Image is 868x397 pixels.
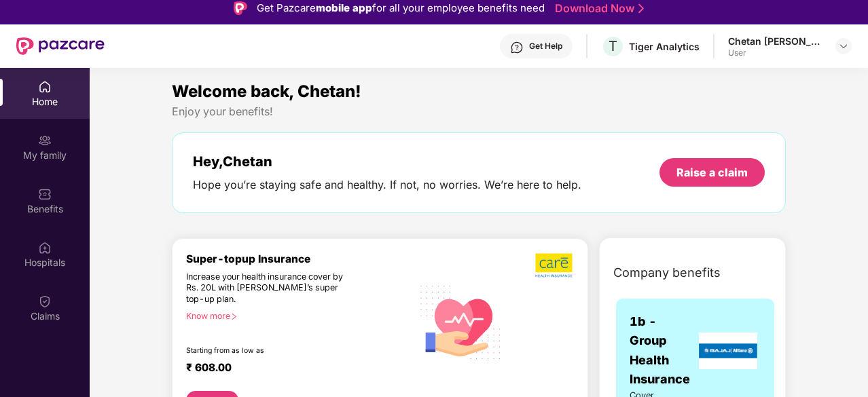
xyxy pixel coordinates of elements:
div: Hope you’re staying safe and healthy. If not, no worries. We’re here to help. [193,178,581,192]
img: svg+xml;base64,PHN2ZyBpZD0iSG9zcGl0YWxzIiB4bWxucz0iaHR0cDovL3d3dy53My5vcmcvMjAwMC9zdmciIHdpZHRoPS... [38,241,52,254]
span: T [609,38,617,54]
div: ₹ 608.00 [186,361,399,377]
img: Logo [234,1,247,15]
span: Company benefits [613,263,721,282]
img: svg+xml;base64,PHN2ZyBpZD0iSG9tZSIgeG1sbnM9Imh0dHA6Ly93d3cudzMub3JnLzIwMDAvc3ZnIiB3aWR0aD0iMjAiIG... [38,80,52,94]
img: New Pazcare Logo [16,37,105,55]
img: Stroke [638,1,644,16]
a: Download Now [555,1,640,16]
strong: mobile app [316,1,372,14]
img: insurerLogo [699,333,757,369]
div: User [728,48,823,58]
span: Welcome back, Chetan! [172,81,361,101]
img: b5dec4f62d2307b9de63beb79f102df3.png [535,252,574,278]
div: Get Help [529,41,562,52]
img: svg+xml;base64,PHN2ZyBpZD0iSGVscC0zMngzMiIgeG1sbnM9Imh0dHA6Ly93d3cudzMub3JnLzIwMDAvc3ZnIiB3aWR0aD... [510,41,524,54]
img: svg+xml;base64,PHN2ZyBpZD0iQ2xhaW0iIHhtbG5zPSJodHRwOi8vd3d3LnczLm9yZy8yMDAwL3N2ZyIgd2lkdGg9IjIwIi... [38,295,52,308]
div: Raise a claim [676,165,748,180]
div: Chetan [PERSON_NAME] [728,35,823,48]
span: right [230,313,238,320]
div: Enjoy your benefits! [172,105,786,119]
div: Starting from as low as [186,346,355,356]
div: Tiger Analytics [629,40,700,53]
img: svg+xml;base64,PHN2ZyBpZD0iQmVuZWZpdHMiIHhtbG5zPSJodHRwOi8vd3d3LnczLm9yZy8yMDAwL3N2ZyIgd2lkdGg9Ij... [38,187,52,201]
span: 1b - Group Health Insurance [630,312,695,389]
img: svg+xml;base64,PHN2ZyB4bWxucz0iaHR0cDovL3d3dy53My5vcmcvMjAwMC9zdmciIHhtbG5zOnhsaW5rPSJodHRwOi8vd3... [412,272,509,371]
div: Super-topup Insurance [186,252,412,265]
div: Know more [186,311,404,320]
div: Hey, Chetan [193,153,581,170]
img: svg+xml;base64,PHN2ZyB3aWR0aD0iMjAiIGhlaWdodD0iMjAiIHZpZXdCb3g9IjAgMCAyMCAyMCIgZmlsbD0ibm9uZSIgeG... [38,134,52,147]
div: Increase your health insurance cover by Rs. 20L with [PERSON_NAME]’s super top-up plan. [186,271,354,305]
img: svg+xml;base64,PHN2ZyBpZD0iRHJvcGRvd24tMzJ4MzIiIHhtbG5zPSJodHRwOi8vd3d3LnczLm9yZy8yMDAwL3N2ZyIgd2... [838,41,849,52]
